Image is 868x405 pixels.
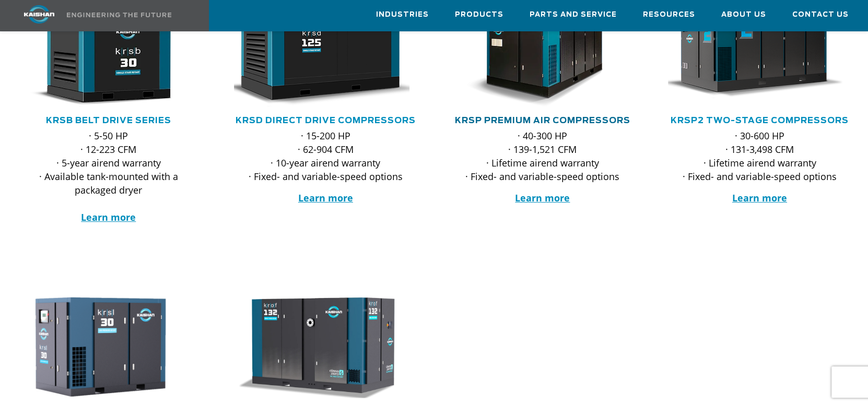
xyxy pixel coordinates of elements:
[376,9,429,21] span: Industries
[732,192,787,204] a: Learn more
[9,294,193,399] img: krsl30
[234,129,418,183] p: · 15-200 HP · 62-904 CFM · 10-year airend warranty · Fixed- and variable-speed options
[298,192,353,204] a: Learn more
[376,1,429,29] a: Industries
[226,294,410,399] img: krof132
[17,294,201,399] div: krsl30
[455,116,630,125] a: KRSP Premium Air Compressors
[721,1,766,29] a: About Us
[643,1,695,29] a: Resources
[455,1,503,29] a: Products
[530,1,617,29] a: Parts and Service
[643,9,695,21] span: Resources
[81,211,136,223] a: Learn more
[671,116,849,125] a: KRSP2 Two-Stage Compressors
[530,9,617,21] span: Parts and Service
[236,116,416,125] a: KRSD Direct Drive Compressors
[46,116,171,125] a: KRSB Belt Drive Series
[455,9,503,21] span: Products
[234,294,418,399] div: krof132
[67,13,171,17] img: Engineering the future
[515,192,570,204] a: Learn more
[451,129,635,183] p: · 40-300 HP · 139-1,521 CFM · Lifetime airend warranty · Fixed- and variable-speed options
[792,1,849,29] a: Contact Us
[721,9,766,21] span: About Us
[17,129,201,224] p: · 5-50 HP · 12-223 CFM · 5-year airend warranty · Available tank-mounted with a packaged dryer
[668,129,852,183] p: · 30-600 HP · 131-3,498 CFM · Lifetime airend warranty · Fixed- and variable-speed options
[792,9,849,21] span: Contact Us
